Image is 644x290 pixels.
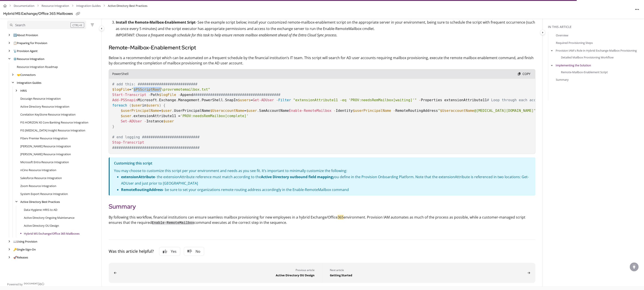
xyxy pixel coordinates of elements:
a: Salesforce Resource Integration [20,176,62,180]
span: Filter [278,98,291,102]
div: arrow [11,80,15,84]
div: Getting Started [330,272,526,277]
div: arrow [7,41,11,45]
strong: Active Directory outbound field mapping [261,174,333,179]
span: $PSScriptRoot [133,87,161,91]
span: 📡 [13,49,17,53]
span: 🤝 [17,73,20,77]
button: arrow [550,48,554,53]
a: Required Provisioning Steps [556,40,593,45]
a: Powered by Document360 - opens in a new tab [7,281,44,286]
p: Below is a recommended script which can be automated on a frequent schedule by the financial inst... [109,55,535,65]
span: ######################################### [193,92,280,97]
button: Copy [521,70,532,77]
a: Connectors [17,72,36,77]
button: Active Directory OU Design [109,263,322,283]
span: $UseraccountName [210,108,244,112]
span: $user [246,108,257,112]
span: . [199,98,202,102]
span: Active Directory Best Practices [108,3,147,9]
div: Hybrid MS Exchange/Office 365 Mailboxes [3,11,73,17]
span: ⚙️ [13,57,17,61]
p: By following this workflow, financial institutions can ensure seamless mailbox provisioning for n... [109,214,535,225]
span: - [276,98,278,102]
p: Customizing this script [114,160,531,166]
span: $user [163,119,174,123]
div: arrow [14,88,19,92]
span: $userPrincipalName [353,108,391,112]
em: IMPORTANT: Choose a frequent enough schedule for this task to help ensure remote mailbox enableme... [116,32,337,37]
a: Docusign Resource Integration [20,96,61,101]
div: In this article [548,24,642,29]
h3: Remote-Mailbox-Enablement Script [109,43,535,51]
strong: extensionAttribute [121,174,155,179]
span: foreach [112,103,127,107]
a: HRIS [20,88,27,93]
span: Enable-RemoteMailbox [289,108,332,112]
span: { [163,103,165,107]
span: . [223,98,225,102]
button: No [184,247,204,256]
button: Article more options [634,6,641,13]
a: Active Directory Ongoing Maintenance [24,215,74,220]
span: . [157,98,159,102]
span: 📖 [13,239,17,243]
a: Hybrid MS Exchange/Office 365 Mailboxes [24,231,80,236]
span: Copy [522,71,530,76]
a: System Export Resource Integration [20,191,68,196]
code: = Path Append Microsoft Exchange Management PowerShell SnapIn = Properties extensionAttribute11 i... [112,82,600,150]
span: $userPrincipalName [121,108,159,112]
button: Yes [159,247,180,256]
span: # end logging ########################### [112,135,199,139]
span: ######################################### [112,145,199,150]
p: - See the example script below; install your customized remote-mailbox-enablement script on the a... [116,19,535,38]
div: arrow [7,239,11,243]
span: $user [161,108,172,112]
div: arrow [7,247,11,251]
span: $user [131,103,142,107]
a: Microsoft Entra Resource Integration [20,160,69,164]
span: Powered by [7,282,23,286]
a: Home [3,3,7,9]
div: arrow [7,49,11,53]
span: $user [121,114,131,118]
a: Corelation KeyStone Resource Integration [20,112,76,116]
span: } [112,124,114,128]
span: - [144,119,146,123]
a: Using Provision [13,239,37,243]
span: 🚀 [13,255,17,259]
a: Remote-Mailbox-Enablement Script [561,69,608,74]
span: Set-ADUser [121,119,142,123]
a: FIS IBS Insight Resource Integration [20,128,85,132]
button: Category toggle [540,30,545,35]
span: PowerShell [112,71,129,76]
a: Integration Guides [17,80,41,85]
p: - the extensionAttribute reference must match according to the you define in the Provision Onboar... [121,174,531,186]
span: $logFile [159,92,176,97]
span: - [334,108,336,112]
span: ) [159,103,161,107]
div: arrow [7,33,11,37]
span: . [172,108,174,112]
button: Search [7,20,86,29]
a: nCino Resource Integration [20,168,56,172]
span: # add this: ############################ [112,82,197,86]
a: Active Directory Resource Integration [20,104,69,109]
div: arrow [7,255,11,259]
span: . [176,98,178,102]
span: . [131,114,134,118]
a: Active Directory Best Practices [20,199,60,204]
span: 'PROV:needsRemMailbox[complete]' [180,114,248,118]
button: Copy link of [74,10,82,17]
div: Was this article helpful? [109,248,154,254]
button: Filter [90,22,95,27]
a: Summary [556,77,569,82]
a: Data Hygiene: HRIS to AD [24,207,57,212]
div: scroll to top [630,262,638,271]
span: Start-Transcript [112,92,146,97]
span: Get-ADUser [253,98,274,102]
span: - [419,98,421,102]
button: arrow [550,62,554,67]
img: Document360 [24,282,44,285]
a: Detailed Mailbox Provisioning Workflow [561,55,614,59]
